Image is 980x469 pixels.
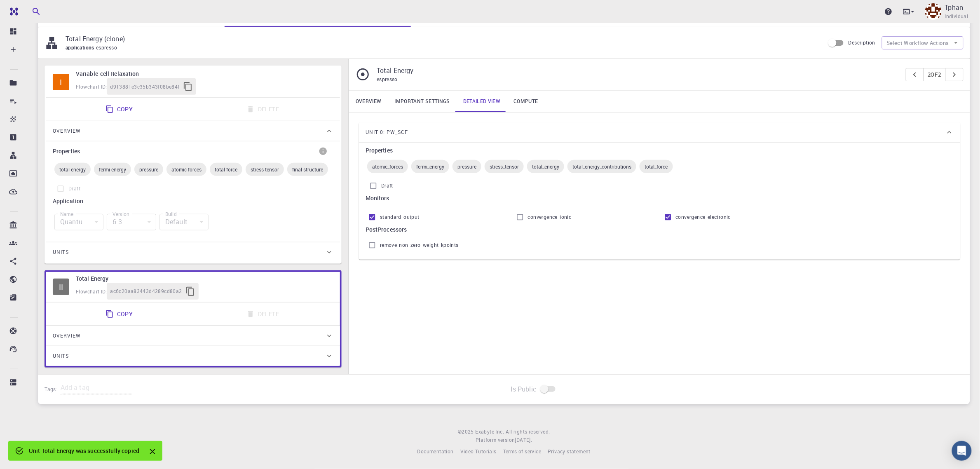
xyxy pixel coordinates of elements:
h6: PostProcessors [366,225,954,234]
button: Copy [101,306,140,322]
div: Units [46,242,340,262]
span: total-energy [54,166,91,173]
a: Documentation [417,448,454,456]
span: Is Public [511,384,537,394]
button: Close [146,445,159,458]
span: stress-tensor [246,166,284,173]
span: total_energy_contributions [567,163,636,170]
span: applications [66,44,96,51]
h6: Variable-cell Relaxation [76,69,333,78]
span: Flowchart ID: [76,83,107,90]
a: Privacy statement [548,448,591,456]
span: Units [53,246,69,259]
p: Total Energy (clone) [66,34,818,44]
span: Flowchart ID: [76,288,107,295]
div: Quantum Espresso [54,214,103,230]
span: total_force [640,163,673,170]
a: Terms of service [503,448,541,456]
button: Select Workflow Actions [882,36,964,49]
span: Exabyte Inc. [476,428,504,435]
span: Terms of service [503,448,541,455]
p: Total Energy [377,66,899,75]
h6: Properties [53,147,80,156]
div: Overview [46,121,340,141]
div: 6.3 [107,214,156,230]
span: Video Tutorials [460,448,497,455]
span: total-force [210,166,242,173]
span: fermi-energy [94,166,131,173]
h6: Properties [366,146,954,155]
img: Tphan [925,3,942,20]
span: © 2025 [458,428,475,436]
a: [DATE]. [515,436,532,444]
span: Description [849,39,875,46]
span: Units [53,349,69,363]
a: Detailed view [457,91,507,112]
div: II [53,279,69,295]
span: [DATE] . [515,436,532,443]
label: Build [165,211,177,218]
span: Unit 0: pw_scf [366,126,408,139]
p: Tphan [945,2,964,12]
span: remove_non_zero_weight_kpoints [380,241,459,249]
span: ac6c20aa83443d4289cd80a2 [110,287,182,295]
span: Privacy statement [548,448,591,455]
span: convergence_ionic [528,213,572,221]
div: Unit 0: pw_scf [359,122,960,142]
a: Video Tutorials [460,448,497,456]
span: total_energy [527,163,564,170]
span: Overview [53,124,81,138]
img: logo [7,7,18,16]
span: fermi_energy [411,163,449,170]
div: Default [159,214,209,230]
span: pressure [134,166,163,173]
h6: Application [53,197,210,206]
span: Individual [945,12,968,21]
button: info [317,145,330,158]
a: Important settings [388,91,457,112]
a: Compute [507,91,544,112]
h6: Total Energy [76,274,333,283]
div: pager [906,68,964,81]
span: pressure [452,163,481,170]
span: standard_output [380,213,420,221]
span: Documentation [417,448,454,455]
button: Copy [101,101,140,117]
span: Platform version [476,436,515,444]
div: Overview [46,326,340,346]
span: Idle [53,74,69,90]
span: final-structure [287,166,328,173]
span: atomic_forces [367,163,408,170]
span: espresso [96,44,120,51]
label: Version [113,211,129,218]
h6: Monitors [366,194,954,203]
div: Open Intercom Messenger [952,441,972,461]
span: Draft [68,185,80,193]
span: convergence_electronic [676,213,731,221]
label: Name [60,211,73,218]
span: atomic-forces [166,166,206,173]
div: Unit Total Energy was successfully copied [29,443,139,458]
button: 2of2 [924,68,946,81]
h6: Tags: [45,382,61,394]
span: stress_tensor [485,163,524,170]
div: Units [46,346,340,366]
span: Draft [381,182,393,190]
span: d913881e3c35b343f08be84f [110,83,180,91]
div: I [53,74,69,90]
span: Idle [53,279,69,295]
span: All rights reserved. [506,428,550,436]
span: espresso [377,76,398,82]
input: Add a tag [61,381,131,394]
span: Overview [53,329,81,342]
a: Overview [349,91,388,112]
a: Exabyte Inc. [476,428,504,436]
span: Hỗ trợ [18,6,41,13]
